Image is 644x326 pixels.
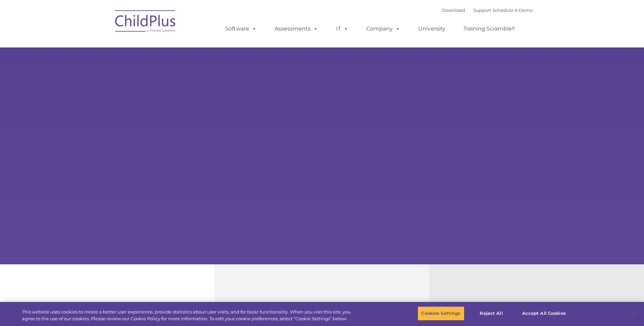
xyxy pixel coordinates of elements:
a: Company [360,22,407,36]
font: | [442,7,533,13]
a: Software [218,22,263,36]
button: Accept All Cookies [518,306,570,321]
a: Assessments [268,22,325,36]
a: IT [329,22,355,36]
a: Support [473,7,491,13]
div: This website uses cookies to create a better user experience, provide statistics about user visit... [22,309,354,322]
a: Training Scramble!! [457,22,521,36]
button: Cookies Settings [418,306,464,321]
img: ChildPlus by Procare Solutions [112,5,180,39]
a: Download [442,7,465,13]
a: University [411,22,452,36]
a: Schedule A Demo [493,7,533,13]
button: Close [626,306,641,321]
button: Reject All [470,306,513,321]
